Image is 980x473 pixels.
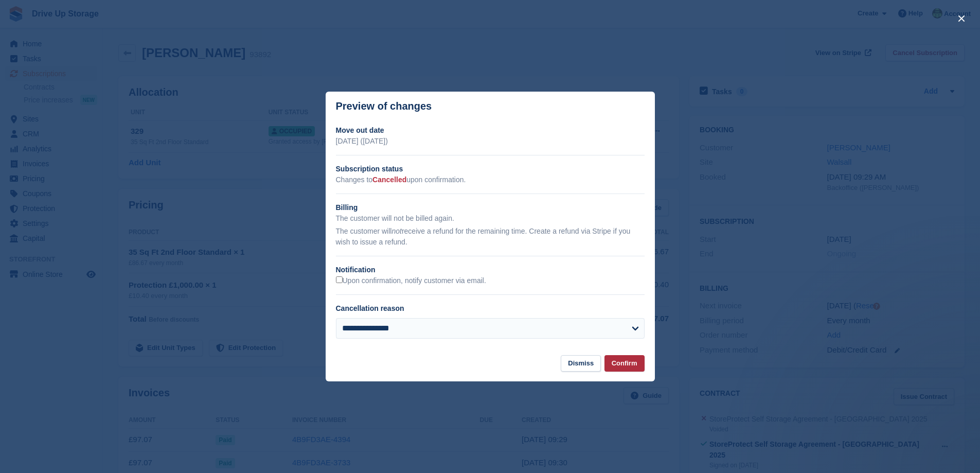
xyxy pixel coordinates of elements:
h2: Subscription status [336,164,645,174]
p: Preview of changes [336,100,432,112]
p: The customer will not be billed again. [336,213,645,224]
em: not [391,227,401,235]
span: Cancelled [372,176,406,184]
h2: Move out date [336,125,645,136]
button: Dismiss [561,355,601,372]
button: Confirm [604,355,645,372]
label: Upon confirmation, notify customer via email. [336,276,486,286]
button: close [953,10,970,27]
p: Changes to upon confirmation. [336,174,645,185]
h2: Billing [336,202,645,213]
label: Cancellation reason [336,304,404,312]
input: Upon confirmation, notify customer via email. [336,276,343,283]
p: [DATE] ([DATE]) [336,136,645,147]
p: The customer will receive a refund for the remaining time. Create a refund via Stripe if you wish... [336,226,645,248]
h2: Notification [336,265,645,275]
